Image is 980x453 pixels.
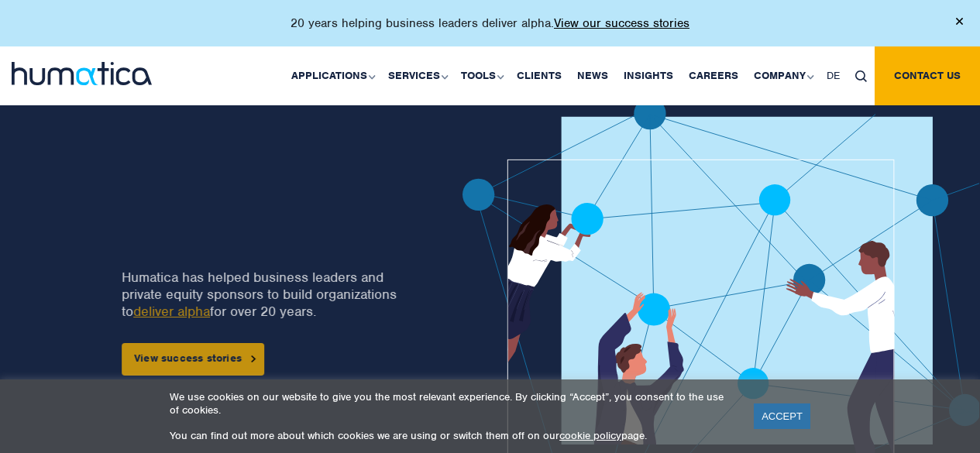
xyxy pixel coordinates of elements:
a: Contact us [875,46,980,105]
a: Insights [616,46,681,105]
img: arrowicon [251,355,256,362]
a: Applications [284,46,380,105]
a: Clients [509,46,569,105]
span: DE [827,69,840,82]
p: You can find out more about which cookies we are using or switch them off on our page. [170,429,734,442]
a: Careers [681,46,746,105]
a: View success stories [122,343,264,376]
img: logo [12,62,152,85]
a: ACCEPT [754,403,810,429]
p: 20 years helping business leaders deliver alpha. [291,15,689,31]
a: Company [746,46,819,105]
a: Services [380,46,453,105]
p: We use cookies on our website to give you the most relevant experience. By clicking “Accept”, you... [170,390,734,417]
a: Tools [453,46,509,105]
a: News [569,46,616,105]
img: search_icon [855,70,867,82]
a: DE [819,46,848,105]
a: cookie policy [559,429,621,442]
a: deliver alpha [133,303,210,320]
a: View our success stories [554,15,689,31]
p: Humatica has helped business leaders and private equity sponsors to build organizations to for ov... [122,269,407,320]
